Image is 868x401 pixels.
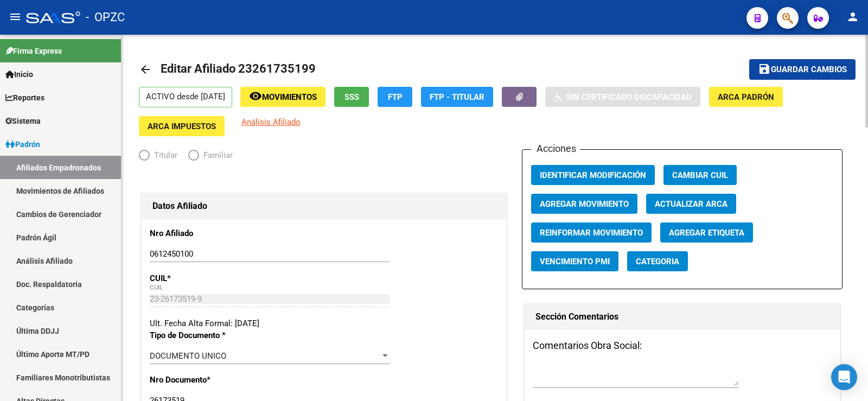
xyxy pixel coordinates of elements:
[241,117,301,127] span: Análisis Afiliado
[152,198,495,215] h1: Datos Afiliado
[531,222,652,243] button: Reinformar Movimiento
[5,92,44,104] span: Reportes
[148,122,216,131] span: ARCA Impuestos
[540,199,629,209] span: Agregar Movimiento
[771,65,847,75] span: Guardar cambios
[540,228,643,238] span: Reinformar Movimiento
[150,227,254,239] p: Nro Afiliado
[533,338,831,353] h3: Comentarios Obra Social:
[139,116,225,136] button: ARCA Impuestos
[831,364,857,390] div: Open Intercom Messenger
[531,165,655,185] button: Identificar Modificación
[5,138,40,150] span: Padrón
[150,272,254,284] p: CUIL
[344,92,359,102] span: SSS
[240,87,325,107] button: Movimientos
[5,115,41,127] span: Sistema
[150,149,177,161] span: Titular
[669,228,744,238] span: Agregar Etiqueta
[421,87,493,107] button: FTP - Titular
[531,194,637,214] button: Agregar Movimiento
[663,165,737,185] button: Cambiar CUIL
[199,149,233,161] span: Familiar
[545,87,700,107] button: Sin Certificado Discapacidad
[846,10,859,23] mat-icon: person
[636,257,679,266] span: Categoria
[655,199,727,209] span: Actualizar ARCA
[709,87,783,107] button: ARCA Padrón
[249,90,262,103] mat-icon: remove_red_eye
[627,251,688,271] button: Categoria
[139,63,152,76] mat-icon: arrow_back
[161,62,316,75] span: Editar Afiliado 23261735199
[388,92,403,102] span: FTP
[150,374,254,386] p: Nro Documento
[540,170,646,180] span: Identificar Modificación
[378,87,412,107] button: FTP
[646,194,736,214] button: Actualizar ARCA
[535,308,828,326] h1: Sección Comentarios
[531,251,618,271] button: Vencimiento PMI
[9,10,22,23] mat-icon: menu
[660,222,753,243] button: Agregar Etiqueta
[430,92,484,102] span: FTP - Titular
[150,351,226,361] span: DOCUMENTO UNICO
[150,317,498,329] div: Ult. Fecha Alta Formal: [DATE]
[334,87,369,107] button: SSS
[86,5,125,29] span: - OPZC
[5,45,62,57] span: Firma Express
[531,141,580,156] h3: Acciones
[540,257,610,266] span: Vencimiento PMI
[150,329,254,341] p: Tipo de Documento *
[262,92,317,102] span: Movimientos
[139,87,232,107] p: ACTIVO desde [DATE]
[566,92,692,102] span: Sin Certificado Discapacidad
[749,59,856,79] button: Guardar cambios
[5,68,33,80] span: Inicio
[718,92,774,102] span: ARCA Padrón
[139,152,244,162] mat-radio-group: Elija una opción
[758,62,771,75] mat-icon: save
[672,170,728,180] span: Cambiar CUIL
